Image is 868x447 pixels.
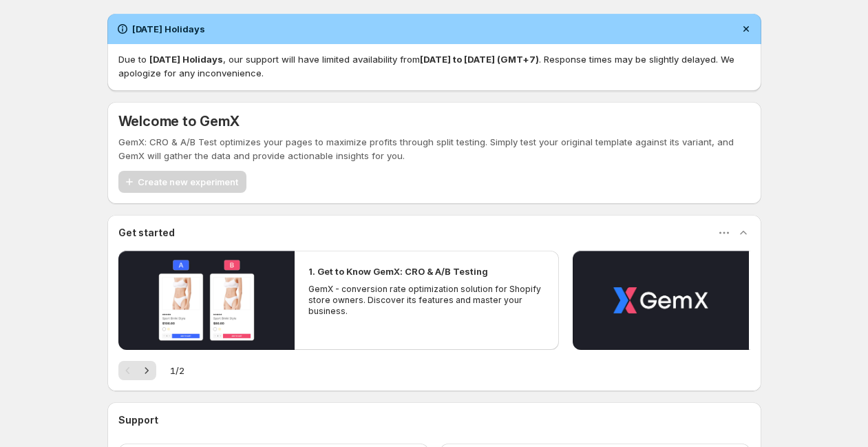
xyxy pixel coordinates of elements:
[573,251,749,350] button: Play video
[118,251,295,350] button: Play video
[149,54,223,65] strong: [DATE] Holidays
[137,361,156,380] button: Next
[170,364,184,377] span: 1 / 2
[118,413,158,427] h3: Support
[308,284,545,317] p: GemX - conversion rate optimization solution for Shopify store owners. Discover its features and ...
[420,54,539,65] strong: [DATE] to [DATE] (GMT+7)
[308,264,488,278] h2: 1. Get to Know GemX: CRO & A/B Testing
[118,135,750,163] p: GemX: CRO & A/B Test optimizes your pages to maximize profits through split testing. Simply test ...
[132,22,205,36] h2: [DATE] Holidays
[118,361,156,380] nav: Pagination
[737,19,756,39] button: Dismiss notification
[118,226,175,240] h3: Get started
[118,52,750,80] p: Due to , our support will have limited availability from . Response times may be slightly delayed...
[118,113,240,129] h5: Welcome to GemX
